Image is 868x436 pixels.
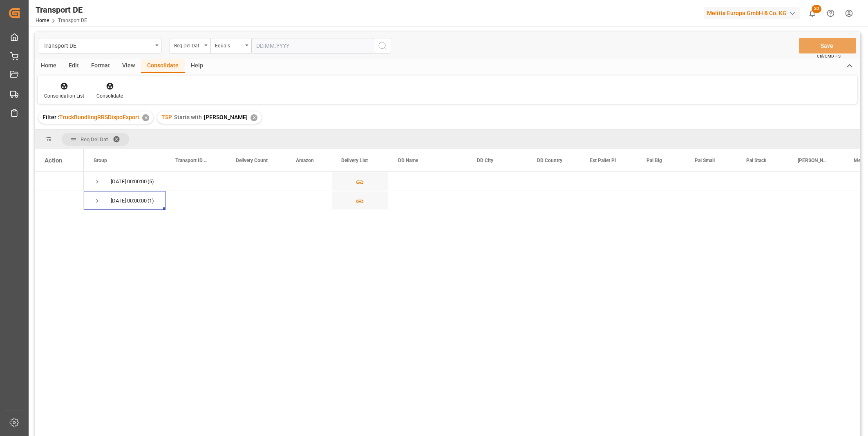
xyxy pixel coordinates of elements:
[215,40,243,49] div: Equals
[185,59,209,73] div: Help
[341,158,368,163] span: Delivery List
[35,172,84,191] div: Press SPACE to select this row.
[695,158,715,163] span: Pal Small
[537,158,562,163] span: DD Country
[704,5,803,21] button: Melitta Europa GmbH & Co. KG
[175,158,209,163] span: Transport ID Logward
[96,92,123,100] div: Consolidate
[251,38,374,53] input: DD.MM.YYYY
[704,7,800,19] div: Melitta Europa GmbH & Co. KG
[817,53,841,59] span: Ctrl/CMD + S
[251,114,257,121] div: ✕
[746,158,766,163] span: Pal Stack
[94,158,107,163] span: Group
[81,136,108,142] span: Req Del Dat
[39,38,161,53] button: open menu
[59,114,139,120] span: TruckBundlingRRSDispoExport
[85,59,116,73] div: Format
[174,40,202,49] div: Req Del Dat
[36,4,87,16] div: Transport DE
[798,158,827,163] span: [PERSON_NAME]
[590,158,616,163] span: Est Pallet Pl
[141,59,185,73] div: Consolidate
[148,191,154,210] span: (1)
[45,157,62,164] div: Action
[374,38,391,53] button: search button
[63,59,85,73] div: Edit
[43,114,59,120] span: Filter :
[812,5,821,13] span: 20
[174,114,202,120] span: Starts with
[44,92,84,100] div: Consolidation List
[477,158,493,163] span: DD City
[36,18,49,23] a: Home
[170,38,210,53] button: open menu
[116,59,141,73] div: View
[35,59,63,73] div: Home
[142,114,149,121] div: ✕
[111,172,147,191] div: [DATE] 00:00:00
[204,114,248,120] span: [PERSON_NAME]
[236,158,268,163] span: Delivery Count
[35,191,84,210] div: Press SPACE to select this row.
[799,38,856,53] button: Save
[148,172,154,191] span: (5)
[398,158,418,163] span: DD Name
[296,158,314,163] span: Amazon
[647,158,662,163] span: Pal Big
[161,114,172,120] span: TSP
[43,40,152,50] div: Transport DE
[803,4,821,22] button: show 20 new notifications
[821,4,840,22] button: Help Center
[210,38,251,53] button: open menu
[111,191,147,210] div: [DATE] 00:00:00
